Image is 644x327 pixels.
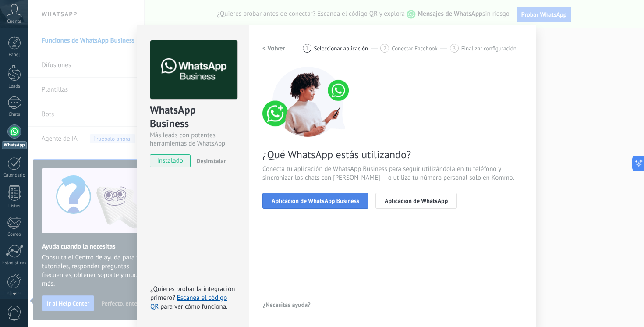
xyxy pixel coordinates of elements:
[150,154,190,167] span: instalado
[262,193,368,209] button: Aplicación de WhatsApp Business
[262,40,285,56] button: < Volver
[196,157,226,165] span: Desinstalar
[150,131,236,148] div: Más leads con potentes herramientas de WhatsApp
[262,148,523,161] span: ¿Qué WhatsApp estás utilizando?
[2,84,27,89] div: Leads
[2,260,27,266] div: Estadísticas
[2,173,27,178] div: Calendario
[262,67,354,137] img: connect number
[263,302,311,308] span: ¿Necesitas ayuda?
[160,302,227,311] span: para ver cómo funciona.
[2,141,27,149] div: WhatsApp
[383,45,386,52] span: 2
[7,19,21,25] span: Cuenta
[2,52,27,58] div: Panel
[453,45,456,52] span: 3
[2,232,27,238] div: Correo
[305,45,308,52] span: 1
[375,193,457,209] button: Aplicación de WhatsApp
[272,198,359,204] span: Aplicación de WhatsApp Business
[461,45,517,52] span: Finalizar configuración
[385,198,448,204] span: Aplicación de WhatsApp
[2,112,27,117] div: Chats
[314,45,368,52] span: Seleccionar aplicación
[262,165,523,182] span: Conecta tu aplicación de WhatsApp Business para seguir utilizándola en tu teléfono y sincronizar ...
[262,44,285,53] h2: < Volver
[392,45,438,52] span: Conectar Facebook
[2,203,27,209] div: Listas
[150,285,235,302] span: ¿Quieres probar la integración primero?
[262,298,311,311] button: ¿Necesitas ayuda?
[150,103,236,131] div: WhatsApp Business
[150,294,227,311] a: Escanea el código QR
[150,40,237,100] img: logo_main.png
[193,154,226,167] button: Desinstalar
